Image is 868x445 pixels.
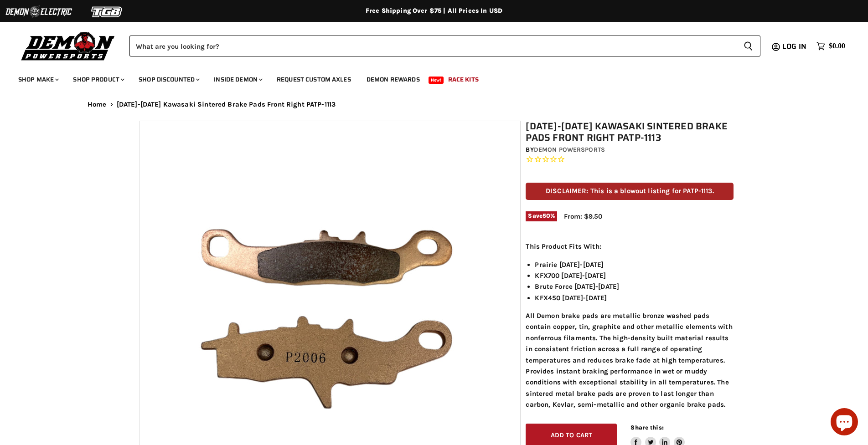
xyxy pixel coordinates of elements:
[736,36,760,56] button: Search
[535,281,734,292] li: Brute Force [DATE]-[DATE]
[132,70,205,89] a: Shop Discounted
[526,183,734,199] p: DISCLAIMER: This is a blowout listing for PATP-1113.
[69,101,799,108] nav: Breadcrumbs
[542,212,550,219] span: 50
[526,145,734,155] div: by
[535,292,734,303] li: KFX450 [DATE]-[DATE]
[441,70,486,89] a: Race Kits
[828,408,861,438] inbox-online-store-chat: Shopify online store chat
[11,66,843,89] ul: Main menu
[18,30,118,62] img: Demon Powersports
[270,70,358,89] a: Request Custom Axles
[360,70,427,89] a: Demon Rewards
[630,424,663,431] span: Share this:
[69,7,799,15] div: Free Shipping Over $75 | All Prices In USD
[11,70,64,89] a: Shop Make
[129,36,760,56] form: Product
[88,101,107,108] a: Home
[535,270,734,281] li: KFX700 [DATE]-[DATE]
[526,155,734,164] span: Rated 0.0 out of 5 stars 0 reviews
[429,77,444,84] span: New!
[66,70,130,89] a: Shop Product
[778,42,812,51] a: Log in
[73,3,141,20] img: TGB Logo 2
[564,212,602,220] span: From: $9.50
[526,211,557,221] span: Save %
[207,70,268,89] a: Inside Demon
[829,42,845,51] span: $0.00
[551,431,593,439] span: Add to cart
[535,259,734,270] li: Prairie [DATE]-[DATE]
[117,101,336,108] span: [DATE]-[DATE] Kawasaki Sintered Brake Pads Front Right PATP-1113
[129,36,736,56] input: Search
[812,40,850,53] a: $0.00
[526,121,734,143] h1: [DATE]-[DATE] Kawasaki Sintered Brake Pads Front Right PATP-1113
[526,241,734,410] div: All Demon brake pads are metallic bronze washed pads contain copper, tin, graphite and other meta...
[5,3,73,20] img: Demon Electric Logo 2
[534,146,605,153] a: Demon Powersports
[782,41,806,52] span: Log in
[526,241,734,252] p: This Product Fits With:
